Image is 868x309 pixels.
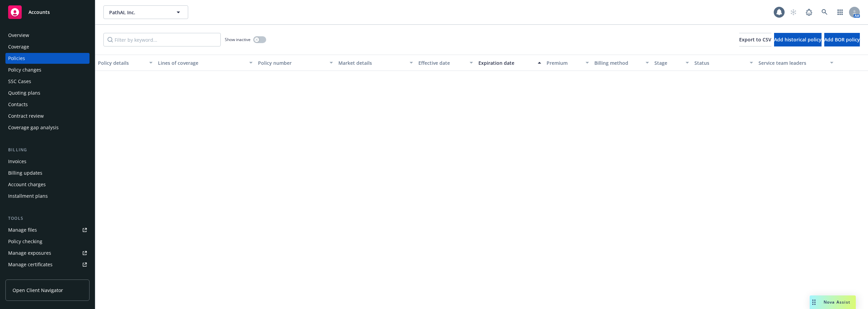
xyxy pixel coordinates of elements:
a: Manage files [5,225,90,235]
a: Invoices [5,156,90,167]
div: Billing updates [8,168,42,178]
a: Accounts [5,3,90,22]
div: Manage exposures [8,248,51,258]
a: Contract review [5,111,90,121]
div: Contract review [8,111,44,121]
div: Billing method [594,59,642,66]
button: Policy details [95,55,155,71]
div: Lines of coverage [158,59,245,66]
a: Manage certificates [5,259,90,270]
button: Export to CSV [739,33,771,46]
a: Coverage gap analysis [5,122,90,133]
div: Expiration date [478,59,534,66]
div: Coverage [8,41,29,52]
a: Overview [5,30,90,41]
a: Manage claims [5,271,90,282]
span: Open Client Navigator [13,287,63,294]
div: Manage certificates [8,259,53,270]
a: Contacts [5,99,90,110]
div: Policy details [98,59,145,66]
button: Policy number [255,55,335,71]
a: Search [818,5,831,19]
div: Billing [5,147,90,153]
div: Manage files [8,225,37,235]
button: Billing method [592,55,652,71]
div: Contacts [8,99,28,110]
div: Drag to move [810,295,818,309]
a: Report a Bug [802,5,816,19]
div: Invoices [8,156,26,167]
div: Premium [547,59,582,66]
button: Add BOR policy [824,33,860,46]
button: Nova Assist [810,295,856,309]
button: Premium [544,55,592,71]
span: Add historical policy [774,36,822,43]
a: Billing updates [5,168,90,178]
div: Policy checking [8,236,42,247]
a: Policy checking [5,236,90,247]
span: Show inactive [225,37,251,42]
div: Coverage gap analysis [8,122,59,133]
div: Service team leaders [758,59,826,66]
div: Policies [8,53,25,64]
button: Market details [336,55,416,71]
div: Market details [338,59,406,66]
button: Effective date [416,55,476,71]
button: Lines of coverage [155,55,255,71]
div: SSC Cases [8,76,31,87]
a: Switch app [833,5,847,19]
div: Account charges [8,179,46,190]
a: Installment plans [5,191,90,201]
div: Stage [654,59,682,66]
button: PathAI, Inc. [103,5,188,19]
span: Accounts [28,9,50,15]
div: Quoting plans [8,88,40,98]
div: Policy changes [8,64,41,75]
button: Stage [652,55,692,71]
div: Manage claims [8,271,42,282]
button: Service team leaders [756,55,836,71]
span: Export to CSV [739,36,771,43]
div: Status [694,59,746,66]
a: Start snowing [787,5,800,19]
span: PathAI, Inc. [109,9,168,16]
a: Quoting plans [5,88,90,98]
input: Filter by keyword... [103,33,221,46]
div: Overview [8,30,29,41]
a: Policies [5,53,90,64]
a: Coverage [5,41,90,52]
div: Effective date [418,59,466,66]
a: Account charges [5,179,90,190]
button: Add historical policy [774,33,822,46]
a: SSC Cases [5,76,90,87]
div: Installment plans [8,191,48,201]
span: Add BOR policy [824,36,860,43]
div: Tools [5,215,90,222]
button: Status [692,55,756,71]
a: Manage exposures [5,248,90,258]
div: Policy number [258,59,325,66]
button: Expiration date [476,55,544,71]
a: Policy changes [5,64,90,75]
span: Nova Assist [824,299,850,305]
